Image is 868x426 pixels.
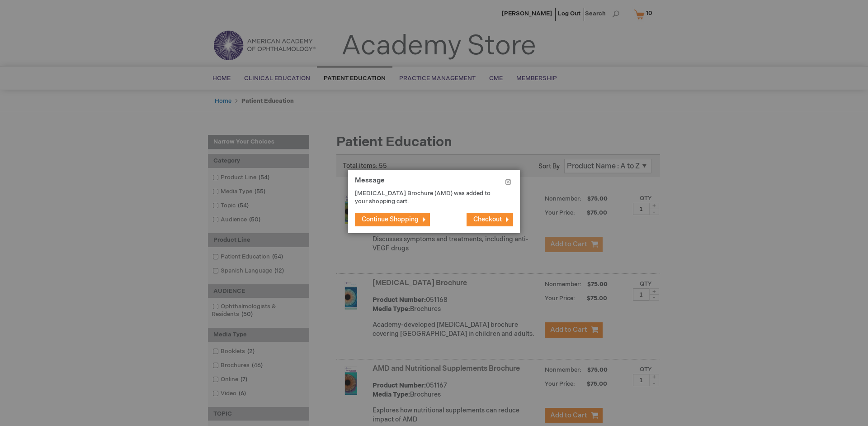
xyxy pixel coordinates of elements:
[355,189,500,206] p: [MEDICAL_DATA] Brochure (AMD) was added to your shopping cart.
[355,213,430,226] button: Continue Shopping
[355,177,513,189] h1: Message
[473,215,502,223] span: Checkout
[362,215,419,223] span: Continue Shopping
[467,213,513,226] button: Checkout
